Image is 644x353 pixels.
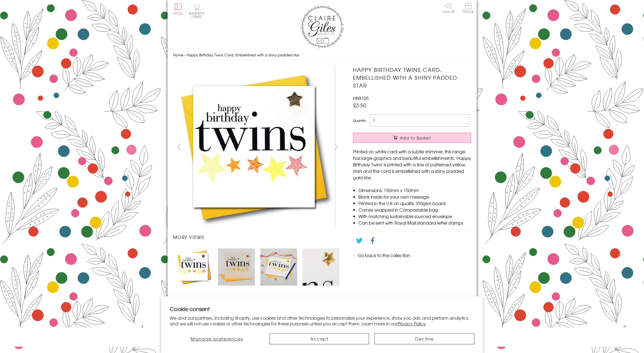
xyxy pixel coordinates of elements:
button: prev [173,141,185,153]
span: 0 items [192,11,204,19]
button: Decline [374,333,474,344]
li: Carousel Page 3 [258,246,300,288]
img: Happy Birthday Twins Card, Embellished with a shiny padded star [342,66,505,228]
img: Happy Birthday Twins Card, Embellished with a shiny padded star [173,66,335,228]
span: £3.50 [353,101,366,109]
label: Quantity [353,118,366,123]
li: Carousel Page 2 [215,246,258,288]
img: Happy Birthday Twins Card, Embellished with a shiny padded star [260,248,297,285]
p: Printed on white card with a subtle shimmer, this range has large graphics and beautiful embellis... [353,148,471,181]
button: Basket0 items [189,4,204,18]
h1: Happy Birthday Twins Card, Embellished with a shiny padded star [353,66,471,89]
li: Dimensions: 150mm x 150mm [358,187,471,193]
li: Carousel Page 1 (Current Slide) [173,246,215,288]
span: Menu [173,11,184,16]
button: Add to Basket [353,133,471,143]
a: Trade [463,3,474,14]
img: Happy Birthday Twins Card, Embellished with a shiny padded star [176,248,213,285]
h2: Cookie consent [170,305,475,313]
button: next [330,141,342,153]
ul: Carousel Pagination [173,246,342,288]
img: Happy Birthday Twins Card, Embellished with a shiny padded star [303,248,339,285]
li: Carousel Page 4 [300,246,342,288]
li: Can be sent with Royal Mail standard letter stamps [358,219,471,226]
button: Manage preferences [170,333,264,344]
img: Happy Birthday Twins Card, Embellished with a shiny padded star [218,248,255,285]
a: Go back to the collection [358,252,410,258]
li: Blank inside for your own message [358,193,471,200]
a: Home [173,52,183,57]
li: With matching sustainable sourced envelope [358,213,471,219]
button: Accept [270,333,369,344]
span: Manage preferences [191,335,243,342]
button: Menu [173,4,184,15]
span: Happy Birthday Twins Card, Embellished with a shiny padded star [187,52,299,57]
nav: breadcrumbs [173,50,471,61]
a: Privacy Policy [398,320,426,327]
p: We and our partners, including Shopify, use cookies and other technologies to personalize your ex... [170,315,475,326]
li: Comes wrapped in Compostable bag [358,206,471,213]
span: › [184,52,185,57]
span: Add to Basket [400,135,431,141]
span: Trade [463,3,474,13]
img: Claire Giles Greetings Cards [300,5,344,48]
li: Printed in the U.K on quality 350gsm board [358,200,471,206]
a: Log In [442,3,455,13]
h3: More views [173,234,342,240]
span: HNS105 [353,95,369,101]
